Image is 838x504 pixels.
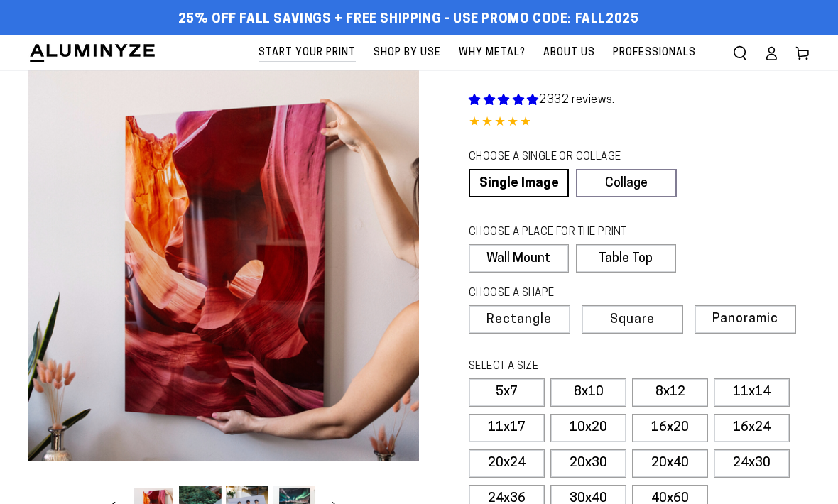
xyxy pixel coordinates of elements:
[632,449,708,478] label: 20x40
[550,414,626,442] label: 10x20
[724,38,756,69] summary: Search our site
[469,169,569,197] a: Single Image
[469,150,663,165] legend: CHOOSE A SINGLE OR COLLAGE
[374,44,441,62] span: Shop By Use
[550,378,626,407] label: 8x10
[469,378,545,407] label: 5x7
[632,414,708,442] label: 16x20
[28,43,156,64] img: Aluminyze
[469,414,545,442] label: 11x17
[469,244,569,273] label: Wall Mount
[714,378,790,407] label: 11x14
[469,113,810,133] div: 4.85 out of 5.0 stars
[469,449,545,478] label: 20x24
[366,35,448,70] a: Shop By Use
[712,312,778,326] span: Panoramic
[632,378,708,407] label: 8x12
[459,44,526,62] span: Why Metal?
[251,35,363,70] a: Start Your Print
[613,44,696,62] span: Professionals
[486,314,552,327] span: Rectangle
[469,225,663,241] legend: CHOOSE A PLACE FOR THE PRINT
[576,169,676,197] a: Collage
[452,35,533,70] a: Why Metal?
[178,12,639,28] span: 25% off FALL Savings + Free Shipping - Use Promo Code: FALL2025
[543,44,595,62] span: About Us
[259,44,356,62] span: Start Your Print
[576,244,676,273] label: Table Top
[536,35,602,70] a: About Us
[469,286,665,302] legend: CHOOSE A SHAPE
[610,314,655,327] span: Square
[714,449,790,478] label: 24x30
[550,449,626,478] label: 20x30
[714,414,790,442] label: 16x24
[606,35,703,70] a: Professionals
[469,359,668,375] legend: SELECT A SIZE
